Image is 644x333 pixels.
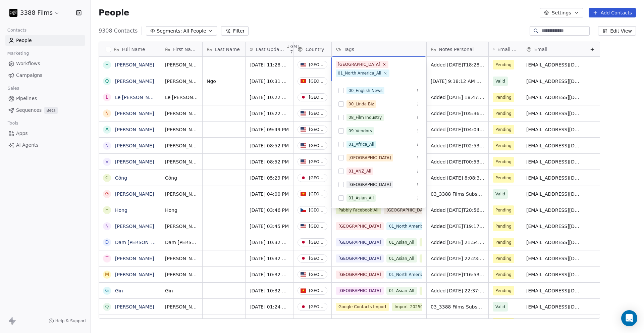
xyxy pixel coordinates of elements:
[348,141,374,147] div: 01_Africa_All
[338,61,380,67] div: [GEOGRAPHIC_DATA]
[348,155,391,161] div: [GEOGRAPHIC_DATA]
[348,114,382,121] div: 08_Film Industry
[348,101,374,107] div: 00_Linda Biz
[348,168,371,174] div: 01_ANZ_All
[348,195,374,201] div: 01_Asian_All
[348,128,372,134] div: 09_Vendors
[338,70,381,76] div: 01_North America_All
[348,88,382,94] div: 00_English News
[348,182,391,188] div: [GEOGRAPHIC_DATA]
